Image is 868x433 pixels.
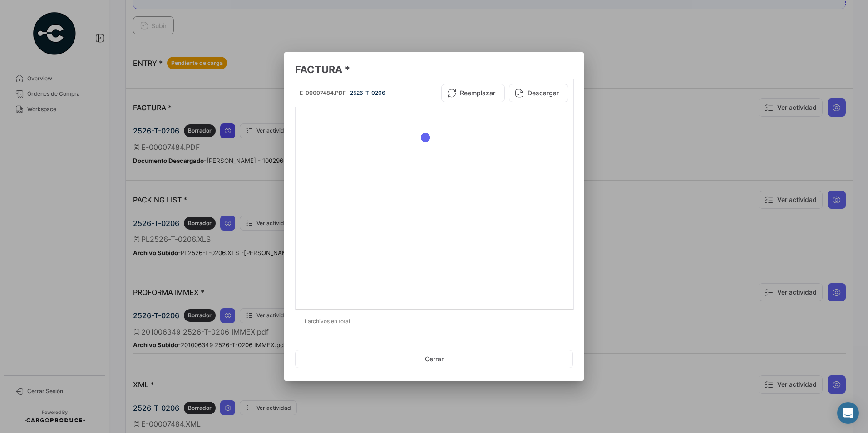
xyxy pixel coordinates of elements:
[509,84,568,102] button: Descargar
[295,63,573,76] h3: FACTURA *
[300,89,346,96] span: E-00007484.PDF
[295,350,573,368] button: Cerrar
[837,402,859,424] div: Abrir Intercom Messenger
[441,84,505,102] button: Reemplazar
[295,310,573,333] div: 1 archivos en total
[346,89,385,96] span: - 2526-T-0206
